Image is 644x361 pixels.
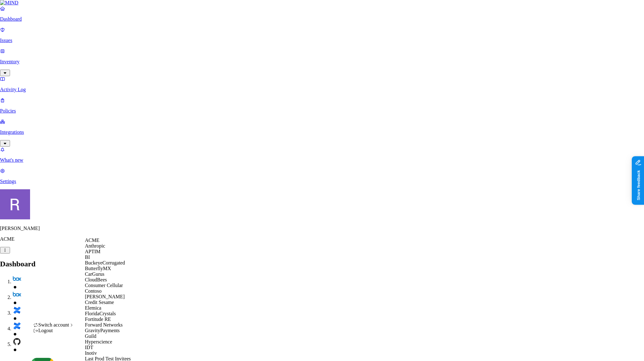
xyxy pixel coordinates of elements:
span: GravityPayments [85,328,120,333]
span: Guild [85,333,96,339]
span: ButterflyMX [85,266,111,271]
span: Elemica [85,305,101,311]
span: Switch account [38,322,69,327]
span: Hyperscience [85,339,112,344]
span: BI [85,254,90,260]
span: Consumer Cellular [85,283,123,288]
span: FloridaCrystals [85,311,116,316]
span: BuckeyeCorrugated [85,260,125,265]
span: Inotiv [85,350,97,356]
span: Credit Sesame [85,300,114,305]
span: Contoso [85,288,101,294]
span: Forward Networks [85,322,122,327]
span: CloudBees [85,277,107,282]
span: CarGurus [85,271,104,277]
div: Logout [33,328,74,333]
span: Anthropic [85,243,105,249]
span: IDT [85,345,93,350]
span: ACME [85,238,99,243]
span: APTIM [85,249,101,254]
span: [PERSON_NAME] [85,294,125,299]
span: Fortitude RE [85,317,111,322]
